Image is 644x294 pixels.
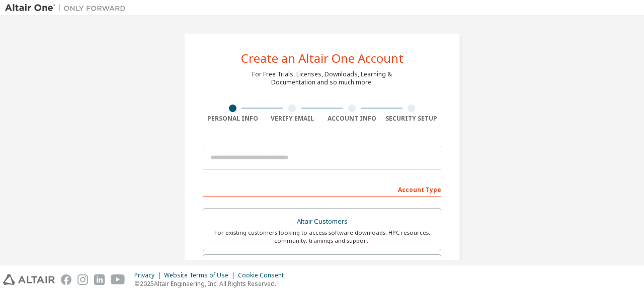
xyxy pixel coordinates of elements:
div: Altair Customers [209,215,435,229]
div: For existing customers looking to access software downloads, HPC resources, community, trainings ... [209,229,435,245]
div: Account Type [203,181,441,197]
img: instagram.svg [77,274,88,285]
div: Account Info [322,115,382,123]
div: Website Terms of Use [164,271,238,279]
img: facebook.svg [61,274,71,285]
img: altair_logo.svg [3,274,55,285]
div: Create an Altair One Account [241,52,404,64]
div: Security Setup [382,115,442,123]
div: For Free Trials, Licenses, Downloads, Learning & Documentation and so much more. [252,70,392,86]
p: © 2025 Altair Engineering, Inc. All Rights Reserved. [134,279,290,288]
div: Privacy [134,271,164,279]
div: Personal Info [203,115,263,123]
img: Altair One [5,3,131,13]
img: youtube.svg [111,274,125,285]
div: Cookie Consent [238,271,290,279]
div: Verify Email [263,115,323,123]
img: linkedin.svg [94,274,105,285]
